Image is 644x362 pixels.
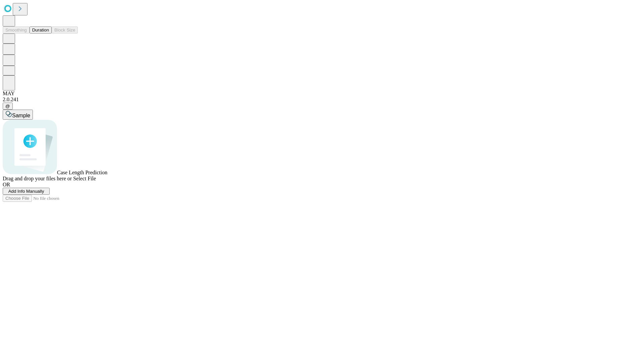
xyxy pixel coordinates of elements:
[3,26,30,34] button: Smoothing
[30,26,52,34] button: Duration
[52,26,78,34] button: Block Size
[57,170,107,175] span: Case Length Prediction
[3,176,72,181] span: Drag and drop your files here or
[8,189,44,194] span: Add Info Manually
[3,90,641,97] div: MAY
[73,176,96,181] span: Select File
[3,103,13,110] button: @
[5,104,10,109] span: @
[3,188,50,195] button: Add Info Manually
[12,113,30,118] span: Sample
[3,110,33,120] button: Sample
[3,97,641,103] div: 2.0.241
[3,182,10,187] span: OR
